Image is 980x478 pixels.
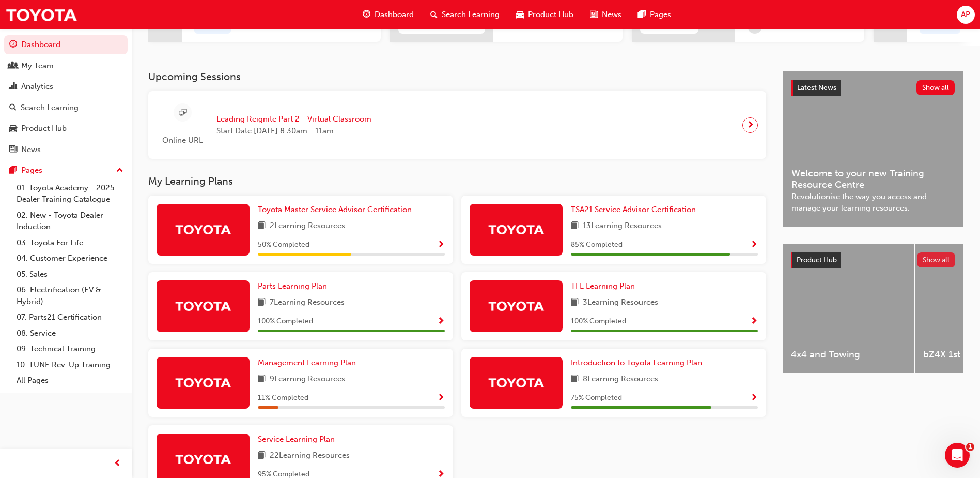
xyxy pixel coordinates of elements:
span: 100 % Completed [258,316,313,327]
button: Pages [4,161,128,180]
span: 2 Learning Resources [270,220,345,233]
span: Pages [650,9,671,21]
span: Product Hub [528,9,573,21]
span: 9 Learning Resources [270,373,345,386]
a: Latest NewsShow all [791,80,955,96]
button: Show Progress [437,392,445,405]
a: Management Learning Plan [258,357,360,369]
a: All Pages [12,372,128,389]
a: car-iconProduct Hub [508,4,582,25]
span: Service Learning Plan [258,435,335,444]
div: Analytics [21,81,53,93]
span: 8 Learning Resources [583,373,658,386]
button: Show Progress [750,238,758,251]
span: Search Learning [442,9,500,21]
span: car-icon [516,8,524,21]
span: up-icon [116,164,123,177]
span: guage-icon [363,8,370,21]
span: 22 Learning Resources [270,450,350,462]
a: Parts Learning Plan [258,280,331,292]
span: news-icon [590,8,598,21]
h3: My Learning Plans [148,175,766,187]
a: Dashboard [4,35,128,54]
span: book-icon [258,296,266,309]
a: Toyota Master Service Advisor Certification [258,204,416,216]
a: 08. Service [12,325,128,341]
span: News [602,9,621,21]
span: Show Progress [750,394,758,403]
span: 50 % Completed [258,239,309,251]
span: Show Progress [750,317,758,326]
img: Trak [488,297,545,315]
span: 11 % Completed [258,392,308,404]
div: My Team [21,60,54,72]
span: Management Learning Plan [258,358,356,367]
button: DashboardMy TeamAnalyticsSearch LearningProduct HubNews [4,33,128,161]
a: 04. Customer Experience [12,250,128,266]
span: TSA21 Service Advisor Certification [571,205,696,214]
span: search-icon [9,103,17,113]
span: news-icon [9,145,17,155]
div: News [21,144,41,156]
a: 06. Electrification (EV & Hybrid) [12,282,128,309]
a: Introduction to Toyota Learning Plan [571,357,706,369]
img: Trak [5,3,77,26]
span: next-icon [746,118,754,132]
span: book-icon [258,220,266,233]
span: Welcome to your new Training Resource Centre [791,168,955,191]
button: AP [957,6,975,24]
span: 100 % Completed [571,316,626,327]
span: Show Progress [437,241,445,250]
span: Dashboard [375,9,414,21]
span: AP [961,9,970,21]
span: pages-icon [638,8,646,21]
span: Start Date: [DATE] 8:30am - 11am [216,125,371,137]
span: guage-icon [9,40,17,50]
button: Show all [916,80,955,95]
a: Service Learning Plan [258,434,339,445]
span: people-icon [9,62,17,71]
span: search-icon [430,8,438,21]
h3: Upcoming Sessions [148,71,766,83]
span: car-icon [9,124,17,133]
span: Introduction to Toyota Learning Plan [571,358,702,367]
span: 3 Learning Resources [583,296,658,309]
img: Trak [488,374,545,392]
span: Show Progress [437,317,445,326]
button: Show all [917,252,956,267]
span: Product Hub [797,256,837,264]
a: pages-iconPages [630,4,679,25]
a: My Team [4,56,128,76]
a: Product HubShow all [791,252,955,268]
a: Product Hub [4,119,128,138]
img: Trak [175,374,231,392]
iframe: Intercom live chat [945,443,970,468]
span: Online URL [157,135,208,146]
span: Parts Learning Plan [258,281,327,291]
img: Trak [175,297,231,315]
a: 01. Toyota Academy - 2025 Dealer Training Catalogue [12,180,128,207]
a: 03. Toyota For Life [12,235,128,251]
a: 05. Sales [12,266,128,282]
button: Show Progress [750,315,758,328]
button: Show Progress [437,315,445,328]
span: TFL Learning Plan [571,281,635,291]
span: Show Progress [750,241,758,250]
a: search-iconSearch Learning [422,4,508,25]
span: Latest News [797,83,836,92]
a: 4x4 and Towing [783,244,914,373]
span: Leading Reignite Part 2 - Virtual Classroom [216,113,371,125]
span: 1 [966,443,974,451]
a: 09. Technical Training [12,341,128,357]
span: 85 % Completed [571,239,623,251]
span: 4x4 and Towing [791,349,906,361]
a: Analytics [4,77,128,96]
div: Product Hub [21,123,67,135]
a: TFL Learning Plan [571,280,639,292]
span: book-icon [571,296,579,309]
span: next-icon [762,21,770,31]
a: guage-iconDashboard [354,4,422,25]
a: Latest NewsShow allWelcome to your new Training Resource CentreRevolutionise the way you access a... [783,71,963,227]
button: Show Progress [750,392,758,405]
